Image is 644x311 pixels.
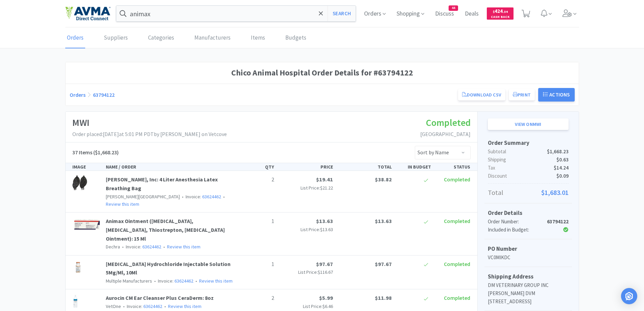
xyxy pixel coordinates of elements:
span: . 34 [503,9,508,14]
p: 2 [240,175,274,184]
span: $97.67 [375,261,392,267]
span: $14.24 [554,164,569,172]
a: Suppliers [102,28,129,48]
a: 63794122 [93,91,115,98]
span: 37 Items [72,149,92,156]
span: [PERSON_NAME][GEOGRAPHIC_DATA] [106,194,180,200]
a: Discuss44 [432,11,457,17]
span: $38.82 [375,176,392,183]
div: Open Intercom Messenger [621,288,637,304]
span: $0.63 [556,156,569,164]
img: c3f685acf0f7416b8c45b6554a4ef553_17964.png [72,217,101,232]
a: View onMWI [488,118,569,130]
a: $424.34Cash Back [487,4,514,23]
img: e4e33dab9f054f5782a47901c742baa9_102.png [65,6,111,21]
a: Orders [65,28,85,48]
span: $0.09 [556,172,569,180]
h1: MWI [72,115,227,130]
span: VetOne [106,303,121,309]
a: Deals [462,11,481,17]
a: Review this item [167,244,200,250]
h5: Shipping Address [488,272,569,281]
h1: Chico Animal Hospital Order Details for #63794122 [70,66,575,79]
a: Categories [146,28,176,48]
a: Items [249,28,267,48]
p: Shipping [488,156,569,164]
span: $13.63 [375,218,392,224]
div: STATUS [434,163,473,171]
img: aa57c9ae43bc4200b2023cfd7e3bc394_10058.png [72,175,87,190]
button: Print [509,89,535,101]
button: Actions [538,88,575,102]
img: a98041f1dc8c4f32b10c693f084e58e3_600219.png [72,260,84,275]
a: Budgets [284,28,308,48]
h5: ($1,668.23) [72,148,119,157]
div: NAME / ORDER [103,163,238,171]
span: 44 [449,6,458,10]
span: $97.67 [316,261,333,267]
p: 1 [240,260,274,269]
img: 69f8c41ae072442b91532d97cc2a6780_411344.png [72,294,78,309]
a: [PERSON_NAME], Inc: 4 Liter Anesthesia Latex Breathing Bag [106,176,218,192]
p: List Price: [280,268,333,276]
p: VC0MIKDC [488,253,569,262]
div: IMAGE [70,163,103,171]
a: Review this item [168,303,201,309]
p: DM VETERINARY GROUP INC [PERSON_NAME] DVM [STREET_ADDRESS] [488,281,569,306]
span: Cash Back [491,15,509,20]
input: Search by item, sku, manufacturer, ingredient, size... [116,6,356,21]
span: Invoice: [120,244,161,250]
span: $11.98 [375,294,392,301]
span: • [222,194,226,200]
a: Animax Ointment ([MEDICAL_DATA], [MEDICAL_DATA], Thiostrepton, [MEDICAL_DATA] Ointment): 15 Ml [106,218,225,242]
p: 2 [240,294,274,303]
span: Dechra [106,244,120,250]
p: List Price: [280,184,333,192]
h5: Order Summary [488,138,569,148]
div: TOTAL [336,163,395,171]
p: 1 [240,217,274,226]
span: 424 [493,8,508,14]
span: Completed [444,294,470,301]
a: [MEDICAL_DATA] Hydrochloride Injectable Solution 5Mg/Ml, 10Ml [106,261,231,276]
a: 63624462 [142,244,161,250]
a: 63624462 [174,278,193,284]
span: $1,668.23 [547,148,569,156]
span: $13.63 [320,226,333,232]
span: Completed [444,261,470,267]
p: Subtotal [488,148,569,156]
div: PRICE [277,163,336,171]
a: Orders [70,91,86,98]
span: Completed [426,116,471,129]
a: 63624462 [143,303,162,309]
p: [GEOGRAPHIC_DATA] [420,130,471,139]
span: • [122,303,126,309]
span: $5.99 [319,294,333,301]
span: Completed [444,176,470,183]
span: • [181,194,185,200]
span: $ [493,9,495,14]
span: Completed [444,218,470,224]
button: Search [328,6,356,21]
strong: 63794122 [547,218,569,225]
span: $1,683.01 [541,187,569,198]
span: $21.22 [320,185,333,191]
div: QTY [238,163,277,171]
h5: Order Details [488,208,569,218]
h5: PO Number [488,244,569,253]
span: Invoice: [121,303,162,309]
span: $116.67 [318,269,333,275]
p: Discount [488,172,569,180]
p: Tax [488,164,569,172]
span: $13.63 [316,218,333,224]
span: • [162,244,166,250]
span: $6.46 [323,303,333,309]
span: $19.41 [316,176,333,183]
a: Review this item [106,201,139,207]
a: 63624462 [202,194,221,200]
p: List Price: [280,226,333,233]
span: • [121,244,125,250]
span: • [194,278,198,284]
span: • [153,278,157,284]
a: Download CSV [458,89,505,101]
